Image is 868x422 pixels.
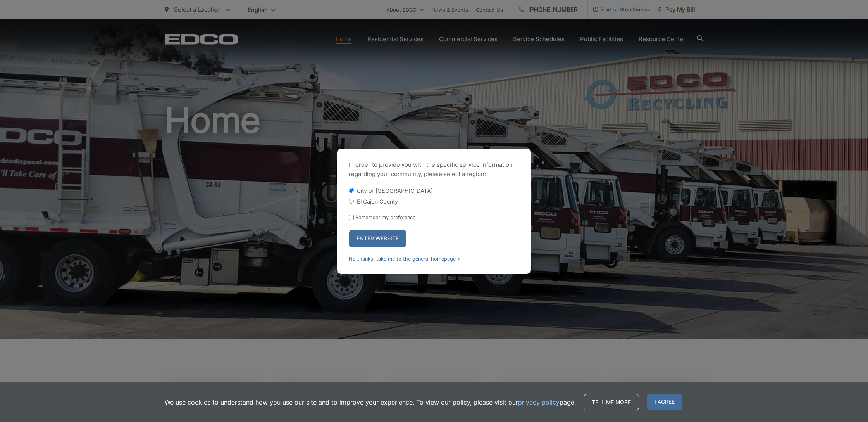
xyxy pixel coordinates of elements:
[584,394,639,410] a: Tell me more
[518,398,560,407] a: privacy policy
[647,394,682,410] span: I agree
[357,198,398,205] label: El Cajon County
[349,160,519,179] p: In order to provide you with the specific service information regarding your community, please se...
[357,187,433,194] label: City of [GEOGRAPHIC_DATA]
[165,398,576,407] p: We use cookies to understand how you use our site and to improve your experience. To view our pol...
[349,230,406,247] button: Enter Website
[349,256,460,262] a: No thanks, take me to the general homepage >
[355,214,415,220] label: Remember my preference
